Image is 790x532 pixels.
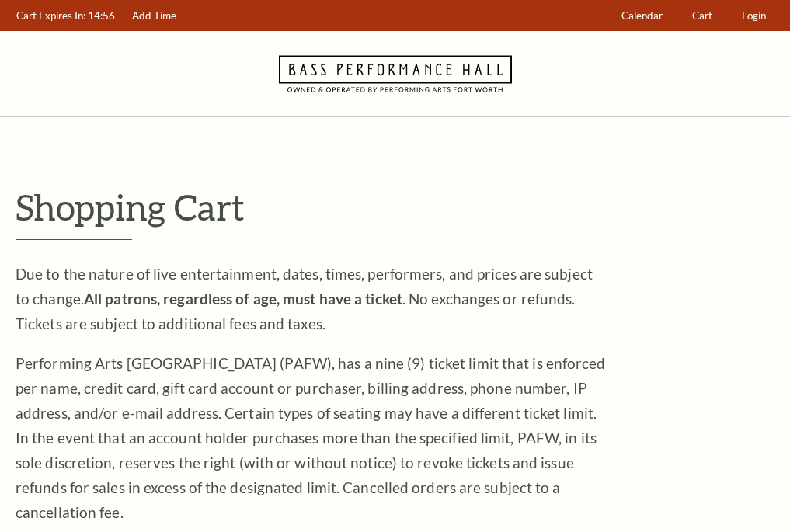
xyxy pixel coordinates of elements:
[621,9,663,22] span: Calendar
[125,1,184,31] a: Add Time
[742,9,766,22] span: Login
[685,1,720,31] a: Cart
[84,290,402,308] strong: All patrons, regardless of age, must have a ticket
[735,1,774,31] a: Login
[16,265,593,332] span: Due to the nature of live entertainment, dates, times, performers, and prices are subject to chan...
[88,9,115,22] span: 14:56
[16,187,774,227] p: Shopping Cart
[692,9,712,22] span: Cart
[614,1,670,31] a: Calendar
[16,9,85,22] span: Cart Expires In:
[16,351,606,525] p: Performing Arts [GEOGRAPHIC_DATA] (PAFW), has a nine (9) ticket limit that is enforced per name, ...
